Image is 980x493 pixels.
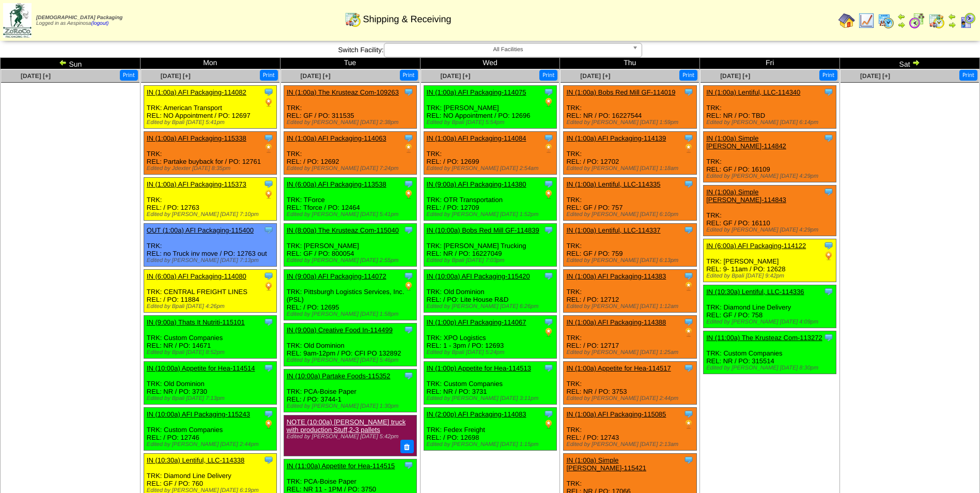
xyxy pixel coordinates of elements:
img: calendarinout.gif [928,12,945,29]
a: IN (1:00a) AFI Packaging-114084 [427,134,526,142]
div: TRK: REL: / PO: 12717 [564,316,696,359]
img: calendarinout.gif [345,11,361,27]
span: All Facilities [388,43,628,56]
a: IN (1:00a) AFI Packaging-115373 [147,180,246,188]
div: Edited by [PERSON_NAME] [DATE] 4:29pm [706,227,836,233]
div: TRK: REL: NR / PO: 16227544 [564,86,696,129]
div: TRK: Custom Companies REL: NR / PO: 14671 [144,316,276,359]
div: Edited by [PERSON_NAME] [DATE] 2:54am [427,165,556,172]
a: IN (9:00a) AFI Packaging-114072 [287,272,386,280]
img: PO [543,327,554,337]
a: IN (1:00a) AFI Packaging-114139 [566,134,666,142]
div: Edited by [PERSON_NAME] [DATE] 5:41pm [287,211,416,218]
button: Print [120,70,138,81]
a: IN (6:00a) AFI Packaging-113538 [287,180,386,188]
img: PO [683,281,694,291]
td: Sat [840,58,980,69]
div: TRK: [PERSON_NAME] REL: GF / PO: 800054 [284,224,416,267]
img: arrowleft.gif [59,58,67,67]
button: Print [959,70,977,81]
img: PO [263,143,274,153]
span: [DATE] [+] [161,72,191,80]
img: Tooltip [403,179,414,189]
a: IN (10:00a) AFI Packaging-115243 [147,410,250,418]
img: Tooltip [683,455,694,465]
a: IN (10:30a) Lentiful, LLC-114338 [147,456,244,464]
td: Mon [140,58,280,69]
img: Tooltip [263,363,274,373]
div: TRK: REL: GF / PO: 759 [564,224,696,267]
a: IN (1:00a) AFI Packaging-114388 [566,318,666,326]
a: IN (6:00a) AFI Packaging-114122 [706,242,806,250]
span: [DEMOGRAPHIC_DATA] Packaging [36,15,122,21]
button: Print [819,70,837,81]
img: Tooltip [263,133,274,143]
img: Tooltip [823,87,834,97]
a: OUT (1:00a) AFI Packaging-115400 [147,226,254,234]
div: Edited by Jdexter [DATE] 8:35pm [147,165,276,172]
img: Tooltip [403,271,414,281]
img: arrowright.gif [948,21,956,29]
div: Edited by [PERSON_NAME] [DATE] 1:30pm [287,403,416,409]
div: TRK: REL: no Truck inv move / PO: 12763 out [144,224,276,267]
img: Tooltip [683,363,694,373]
img: Tooltip [403,371,414,381]
div: Edited by [PERSON_NAME] [DATE] 1:18am [566,165,696,172]
button: Delete Note [400,440,414,453]
div: TRK: PCA-Boise Paper REL: / PO: 3744-1 [284,369,416,412]
div: Edited by [PERSON_NAME] [DATE] 3:11pm [427,395,556,402]
a: IN (1:00a) The Krusteaz Com-109263 [287,88,399,96]
td: Fri [700,58,840,69]
button: Print [539,70,557,81]
a: IN (2:00p) AFI Packaging-114083 [427,410,526,418]
a: IN (6:00a) AFI Packaging-114080 [147,272,246,280]
a: [DATE] [+] [860,72,890,80]
img: PO [263,419,274,429]
div: Edited by [PERSON_NAME] [DATE] 1:12am [566,303,696,310]
div: TRK: XPO Logistics REL: 1 - 3pm / PO: 12693 [424,316,556,359]
a: IN (1:00a) Simple [PERSON_NAME]-115421 [566,456,646,472]
div: TRK: Custom Companies REL: NR / PO: 315514 [704,331,836,374]
a: IN (10:00a) Partake Foods-115352 [287,372,391,380]
img: Tooltip [683,133,694,143]
img: Tooltip [823,133,834,143]
div: TRK: REL: GF / PO: 757 [564,178,696,221]
span: [DATE] [+] [301,72,331,80]
a: IN (1:00a) Lentiful, LLC-114335 [566,180,660,188]
button: Print [679,70,697,81]
div: Edited by Bpali [DATE] 7:13pm [147,395,276,402]
img: Tooltip [403,325,414,335]
a: IN (1:00a) AFI Packaging-115085 [566,410,666,418]
a: IN (11:00a) The Krusteaz Com-113272 [706,334,822,342]
div: TRK: Old Dominion REL: 9am-12pm / PO: CFI PO 132892 [284,323,416,366]
div: Edited by [PERSON_NAME] [DATE] 6:26pm [427,303,556,310]
img: Tooltip [543,409,554,419]
img: PO [263,97,274,107]
td: Thu [560,58,700,69]
a: IN (1:00a) Simple [PERSON_NAME]-114843 [706,188,786,204]
img: line_graph.gif [858,12,875,29]
img: Tooltip [823,187,834,197]
img: Tooltip [263,271,274,281]
img: Tooltip [543,225,554,235]
div: Edited by Bpali [DATE] 8:52pm [147,349,276,356]
a: IN (10:30a) Lentiful, LLC-114336 [706,288,804,296]
div: TRK: Pittsburgh Logistics Services, Inc. (PSL) REL: / PO: 12695 [284,270,416,320]
span: Shipping & Receiving [363,14,451,25]
div: TRK: Custom Companies REL: / PO: 12746 [144,408,276,451]
img: arrowleft.gif [948,12,956,21]
a: IN (10:00a) AFI Packaging-115420 [427,272,530,280]
div: TRK: [PERSON_NAME] REL: NO Appointment / PO: 12696 [424,86,556,129]
img: Tooltip [263,225,274,235]
img: PO [403,189,414,199]
div: TRK: REL: GF / PO: 16110 [704,186,836,236]
a: [DATE] [+] [21,72,51,80]
img: PO [683,327,694,337]
img: PO [683,419,694,429]
div: Edited by Bpali [DATE] 5:54pm [427,119,556,126]
img: Tooltip [403,225,414,235]
img: PO [403,281,414,291]
img: Tooltip [263,179,274,189]
td: Wed [420,58,560,69]
div: Edited by [PERSON_NAME] [DATE] 1:52pm [427,211,556,218]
